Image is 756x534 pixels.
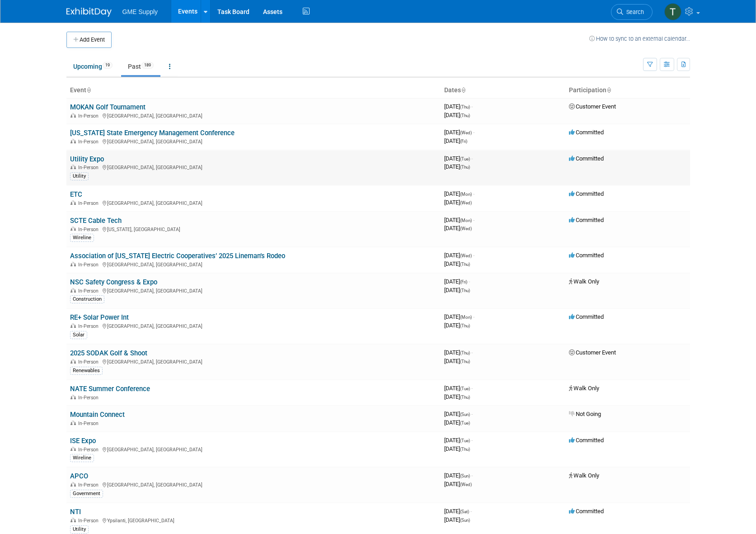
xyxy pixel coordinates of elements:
span: (Wed) [460,253,472,258]
span: - [471,437,473,444]
span: - [471,411,473,417]
span: In-Person [78,165,101,170]
a: 2025 SODAK Golf & Shoot [70,349,147,357]
span: (Thu) [460,113,470,118]
span: - [470,508,472,515]
img: Todd Licence [664,3,681,20]
span: In-Person [78,262,101,268]
a: Past189 [121,58,160,75]
div: [GEOGRAPHIC_DATA], [GEOGRAPHIC_DATA] [70,322,437,329]
a: RE+ Solar Power Int [70,313,129,321]
a: Upcoming19 [66,58,119,75]
span: Committed [569,129,604,136]
span: [DATE] [444,103,473,110]
span: [DATE] [444,137,467,144]
button: Add Event [66,32,112,48]
span: (Tue) [460,421,470,425]
span: (Thu) [460,350,470,355]
span: Committed [569,155,604,162]
div: Government [70,490,103,498]
th: Dates [441,83,565,98]
span: [DATE] [444,358,470,364]
img: In-Person Event [70,323,76,328]
span: 19 [103,62,113,69]
div: Wireline [70,234,94,242]
span: Customer Event [569,349,616,356]
div: Renewables [70,367,103,375]
span: (Thu) [460,262,470,267]
span: - [471,472,473,479]
span: [DATE] [444,393,470,400]
span: In-Person [78,421,101,426]
span: [DATE] [444,260,470,267]
span: [DATE] [444,508,472,515]
span: [DATE] [444,217,474,223]
img: In-Person Event [70,227,76,231]
span: (Thu) [460,165,470,170]
span: (Tue) [460,156,470,161]
span: [DATE] [444,472,473,479]
span: (Fri) [460,139,467,144]
img: In-Person Event [70,139,76,143]
span: (Thu) [460,288,470,293]
a: NTI [70,508,81,516]
span: (Sun) [460,412,470,417]
span: (Mon) [460,218,472,223]
a: Search [611,4,653,20]
div: [GEOGRAPHIC_DATA], [GEOGRAPHIC_DATA] [70,163,437,170]
span: In-Person [78,323,101,329]
div: [GEOGRAPHIC_DATA], [GEOGRAPHIC_DATA] [70,112,437,119]
a: Utility Expo [70,155,104,163]
a: SCTE Cable Tech [70,217,122,225]
img: In-Person Event [70,395,76,399]
span: - [473,190,474,197]
span: (Sun) [460,518,470,523]
img: In-Person Event [70,447,76,451]
a: Sort by Participation Type [606,86,611,94]
span: - [473,313,474,320]
div: [GEOGRAPHIC_DATA], [GEOGRAPHIC_DATA] [70,260,437,268]
th: Participation [565,83,690,98]
span: In-Person [78,359,101,365]
div: Utility [70,172,89,180]
img: In-Person Event [70,165,76,169]
img: ExhibitDay [66,8,112,17]
span: In-Person [78,482,101,488]
span: [DATE] [444,516,470,523]
a: NATE Summer Conference [70,385,150,393]
div: Utility [70,525,89,534]
span: [DATE] [444,411,473,417]
span: - [473,129,474,136]
span: In-Person [78,139,101,145]
span: Customer Event [569,103,616,110]
span: Not Going [569,411,601,417]
span: - [473,217,474,223]
span: (Fri) [460,279,467,284]
span: [DATE] [444,313,474,320]
span: (Sun) [460,473,470,478]
img: In-Person Event [70,482,76,487]
span: - [471,385,473,392]
span: (Wed) [460,226,472,231]
img: In-Person Event [70,288,76,293]
img: In-Person Event [70,421,76,425]
span: [DATE] [444,437,473,444]
span: (Wed) [460,130,472,135]
span: Walk Only [569,472,599,479]
span: - [469,278,470,285]
span: (Thu) [460,395,470,400]
div: Construction [70,295,104,303]
a: Association of [US_STATE] Electric Cooperatives’ 2025 Lineman’s Rodeo [70,252,285,260]
span: (Tue) [460,438,470,443]
div: [GEOGRAPHIC_DATA], [GEOGRAPHIC_DATA] [70,287,437,294]
span: [DATE] [444,155,473,162]
span: In-Person [78,288,101,294]
span: Committed [569,217,604,223]
div: [GEOGRAPHIC_DATA], [GEOGRAPHIC_DATA] [70,137,437,145]
span: [DATE] [444,190,474,197]
span: Committed [569,313,604,320]
span: - [471,103,473,110]
span: - [471,155,473,162]
span: In-Person [78,395,101,401]
th: Event [66,83,441,98]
